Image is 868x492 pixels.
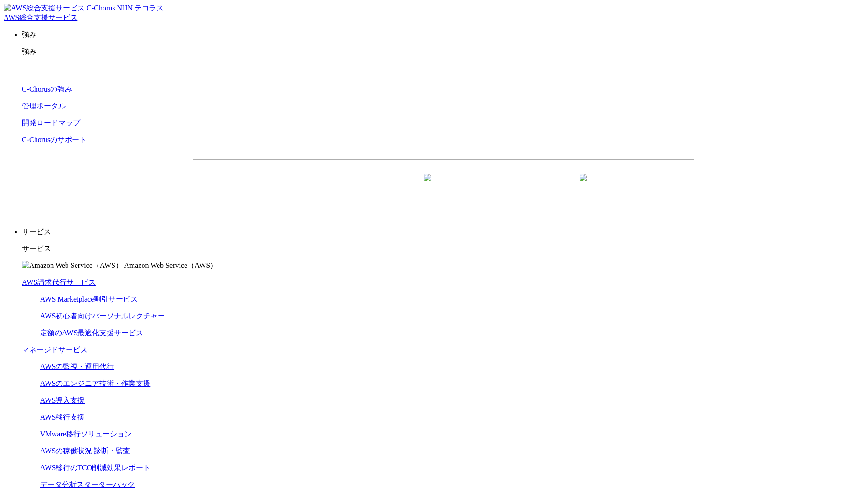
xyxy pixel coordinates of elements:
a: AWS導入支援 [40,396,85,404]
a: マネージドサービス [22,346,87,354]
p: 強み [22,30,864,40]
a: AWS請求代行サービス [22,278,96,286]
a: まずは相談する [448,174,595,197]
a: AWSのエンジニア技術・作業支援 [40,379,150,387]
span: Amazon Web Service（AWS） [124,261,217,269]
a: C-Chorusの強み [22,85,72,93]
a: 資料を請求する [292,174,439,197]
a: AWSの監視・運用代行 [40,363,114,370]
a: VMware移行ソリューション [40,430,132,438]
p: サービス [22,227,864,237]
a: C-Chorusのサポート [22,136,87,143]
img: 矢印 [424,174,431,198]
img: Amazon Web Service（AWS） [22,261,123,271]
a: 開発ロードマップ [22,119,80,127]
a: AWSの稼働状況 診断・監査 [40,447,130,455]
p: サービス [22,244,864,254]
a: 管理ポータル [22,102,66,110]
p: 強み [22,47,864,56]
a: AWS初心者向けパーソナルレクチャー [40,312,165,320]
a: データ分析スターターパック [40,481,135,488]
a: AWS Marketplace割引サービス [40,295,138,303]
img: 矢印 [580,174,587,198]
a: AWS総合支援サービス C-Chorus NHN テコラスAWS総合支援サービス [4,4,164,21]
a: 定額のAWS最適化支援サービス [40,329,143,337]
a: AWS移行支援 [40,413,85,421]
a: AWS移行のTCO削減効果レポート [40,464,150,471]
img: AWS総合支援サービス C-Chorus [4,4,115,13]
